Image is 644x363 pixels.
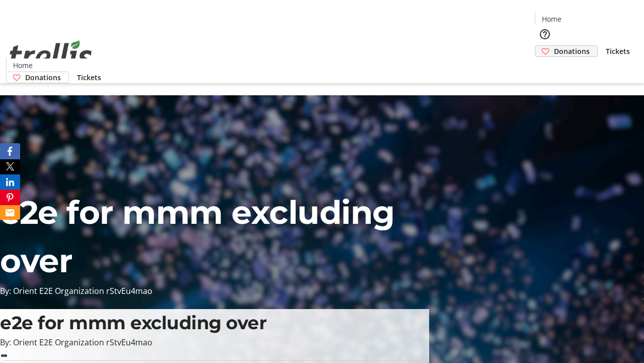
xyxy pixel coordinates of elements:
a: Donations [6,72,69,83]
a: Donations [535,45,598,57]
a: Home [7,60,39,71]
span: Home [542,14,561,24]
button: Cart [535,57,555,77]
span: Donations [554,46,590,56]
span: Donations [25,72,61,83]
a: Tickets [69,72,109,83]
span: Tickets [77,72,101,83]
span: Home [13,60,33,71]
button: Help [535,24,555,44]
a: Tickets [598,46,638,56]
span: Tickets [606,46,630,56]
a: Home [535,14,568,24]
img: Orient E2E Organization rStvEu4mao's Logo [6,29,96,80]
